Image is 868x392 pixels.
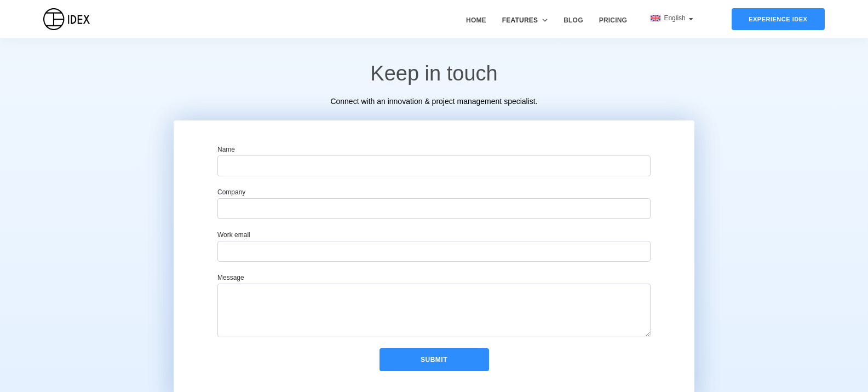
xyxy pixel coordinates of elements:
[380,348,489,371] div: Submit
[217,145,235,154] label: Name
[651,15,660,21] img: flag
[502,15,538,25] span: Features
[217,273,244,283] label: Message
[217,187,245,197] label: Company
[595,15,631,38] a: Pricing
[217,230,250,240] label: Work email
[43,8,90,30] img: IDEX Logo
[651,13,694,23] div: English
[560,15,587,38] a: Blog
[462,15,490,38] a: Home
[732,8,825,30] div: Experience IDEX
[664,14,687,22] span: English
[498,15,551,38] a: Features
